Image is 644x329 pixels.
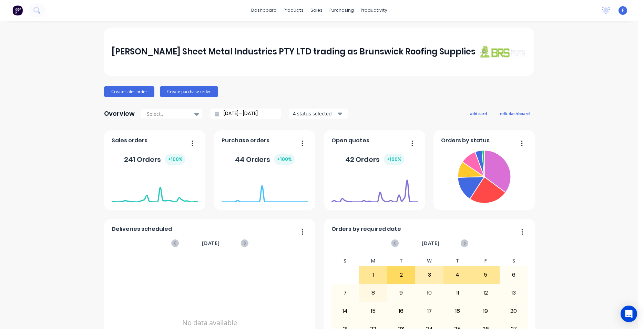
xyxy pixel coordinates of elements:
div: M [359,256,387,266]
span: Sales orders [112,136,147,145]
img: J A Sheet Metal Industries PTY LTD trading as Brunswick Roofing Supplies [478,45,527,58]
div: 4 status selected [293,110,336,117]
div: S [331,256,359,266]
div: 4 [444,266,471,284]
button: Create sales order [104,86,154,97]
span: [DATE] [422,239,440,247]
div: 5 [472,266,499,284]
div: productivity [357,5,391,16]
div: sales [307,5,326,16]
div: Open Intercom Messenger [621,306,637,322]
div: + 100 % [165,154,185,165]
span: Orders by status [441,136,490,145]
button: edit dashboard [495,109,534,118]
div: + 100 % [384,154,404,165]
div: 6 [500,266,528,284]
div: W [415,256,443,266]
div: 13 [500,284,528,301]
div: [PERSON_NAME] Sheet Metal Industries PTY LTD trading as Brunswick Roofing Supplies [112,45,476,59]
div: T [443,256,472,266]
div: 12 [472,284,499,301]
span: F [622,7,624,13]
button: 4 status selected [289,109,348,119]
div: S [500,256,528,266]
span: Purchase orders [222,136,269,145]
button: Create purchase order [160,86,218,97]
div: products [280,5,307,16]
div: 1 [359,266,387,284]
div: 10 [416,284,443,301]
div: 2 [388,266,415,284]
div: 3 [416,266,443,284]
span: Open quotes [331,136,369,145]
div: 17 [416,302,443,320]
div: 42 Orders [345,154,404,165]
div: purchasing [326,5,357,16]
div: 18 [444,302,471,320]
div: 9 [388,284,415,301]
div: F [471,256,500,266]
div: 15 [359,302,387,320]
button: add card [466,109,491,118]
a: dashboard [248,5,280,16]
img: Factory [12,5,23,16]
div: 11 [444,284,471,301]
span: [DATE] [202,239,220,247]
div: 19 [472,302,499,320]
div: 14 [331,302,359,320]
div: Overview [104,107,135,121]
div: + 100 % [274,154,295,165]
div: 241 Orders [124,154,185,165]
div: 16 [388,302,415,320]
div: 20 [500,302,528,320]
div: 44 Orders [235,154,295,165]
div: 8 [359,284,387,301]
div: T [387,256,416,266]
div: 7 [331,284,359,301]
